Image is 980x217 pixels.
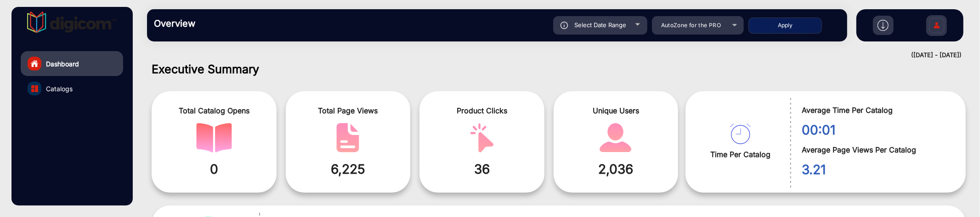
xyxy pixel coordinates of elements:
img: catalog [31,85,38,92]
span: 00:01 [802,120,952,140]
img: catalog [464,123,500,152]
span: 36 [426,159,538,179]
span: Catalogs [46,84,73,94]
span: Total Page Views [293,105,404,116]
span: 0 [159,159,270,179]
h1: Executive Summary [152,62,966,76]
img: catalog [330,123,366,152]
div: ([DATE] - [DATE]) [138,51,962,60]
span: Select Date Range [574,21,626,29]
span: Product Clicks [426,105,538,116]
span: Dashboard [46,59,79,69]
a: Dashboard [21,51,123,76]
img: vmg-logo [27,12,117,33]
span: AutoZone for the PRO [661,22,721,29]
img: icon [561,22,568,29]
img: catalog [598,123,634,152]
img: Sign%20Up.svg [927,11,946,43]
img: catalog [730,123,751,144]
span: Average Page Views Per Catalog [802,144,952,155]
span: 2,036 [561,159,672,179]
img: home [30,59,39,68]
a: Catalogs [21,76,123,101]
span: 3.21 [802,160,952,179]
span: Unique Users [561,105,672,116]
span: Total Catalog Opens [159,105,270,116]
button: Apply [748,18,822,34]
h3: Overview [154,18,283,29]
img: h2download.svg [878,20,889,31]
img: catalog [196,123,232,152]
span: 6,225 [293,159,404,179]
span: Average Time Per Catalog [802,105,952,116]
